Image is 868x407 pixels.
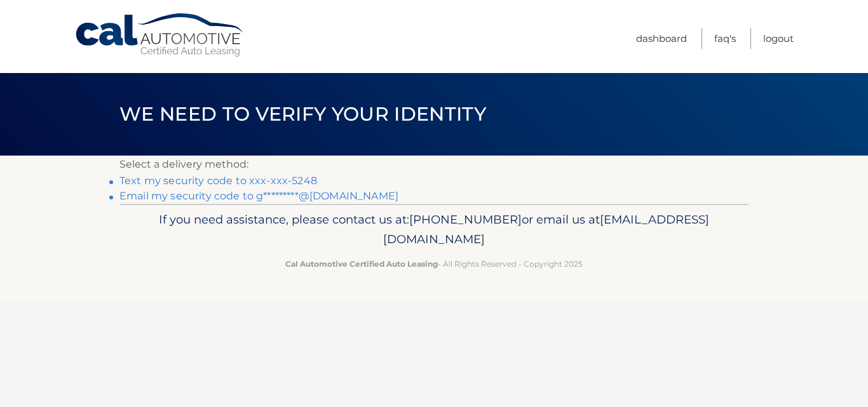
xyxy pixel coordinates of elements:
p: If you need assistance, please contact us at: or email us at [128,210,740,250]
span: We need to verify your identity [119,102,486,126]
a: Text my security code to xxx-xxx-5248 [119,175,317,187]
a: FAQ's [714,28,736,49]
a: Email my security code to g*********@[DOMAIN_NAME] [119,190,398,202]
a: Dashboard [636,28,687,49]
strong: Cal Automotive Certified Auto Leasing [285,259,438,269]
a: Cal Automotive [74,13,246,58]
a: Logout [763,28,794,49]
p: - All Rights Reserved - Copyright 2025 [128,257,740,270]
span: [PHONE_NUMBER] [409,212,522,227]
p: Select a delivery method: [119,156,749,173]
